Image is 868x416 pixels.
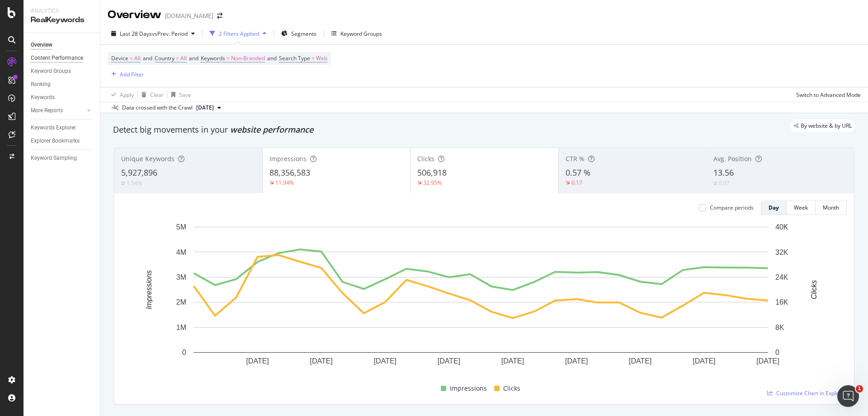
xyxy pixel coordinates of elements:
a: Customize Chart in Explorer [767,389,847,397]
text: 0 [775,349,779,356]
text: 0 [182,349,186,356]
div: More Reports [31,106,63,115]
text: 4M [176,248,186,256]
iframe: Intercom live chat [837,385,859,407]
div: Day [769,204,779,211]
div: Apply [120,91,134,99]
div: Keyword Groups [340,30,382,38]
span: Web [316,52,327,65]
text: [DATE] [565,357,588,365]
span: Country [155,54,175,62]
div: Keyword Groups [31,67,71,76]
div: Analytics [31,7,93,15]
div: Ranking [31,80,51,89]
span: Avg. Position [713,154,752,163]
text: 32K [775,248,788,256]
div: [DOMAIN_NAME] [165,11,213,20]
span: All [180,52,187,65]
span: Unique Keywords [121,154,175,163]
div: 0.07 [719,179,730,187]
span: Impressions [450,383,487,394]
div: legacy label [790,120,855,132]
div: Content Performance [31,53,83,63]
span: and [189,54,198,62]
div: 2 Filters Applied [219,30,259,38]
div: 32.95% [423,179,442,186]
span: Keywords [201,54,225,62]
text: [DATE] [501,357,524,365]
span: and [143,54,152,62]
button: Apply [108,87,134,102]
div: Week [794,204,808,211]
span: CTR % [566,154,585,163]
div: Keywords [31,93,55,102]
text: [DATE] [310,357,333,365]
a: Ranking [31,80,94,89]
text: [DATE] [629,357,651,365]
text: [DATE] [756,357,779,365]
button: Month [816,201,847,215]
text: 1M [176,324,186,331]
button: Clear [138,87,164,102]
div: A chart. [122,222,840,379]
a: Keywords Explorer [31,123,94,133]
text: 5M [176,223,186,231]
span: Customize Chart in Explorer [776,389,847,397]
div: 11.94% [275,179,294,186]
span: Clicks [417,154,434,163]
div: Month [823,204,839,211]
a: Content Performance [31,53,94,63]
a: Keyword Sampling [31,153,94,163]
span: Search Type [279,54,310,62]
span: = [311,54,315,62]
button: [DATE] [193,102,225,113]
span: Impressions [269,154,307,163]
div: Add Filter [120,71,144,78]
span: 13.56 [713,167,734,178]
div: Keywords Explorer [31,123,76,133]
div: Keyword Sampling [31,153,77,163]
div: Clear [150,91,164,99]
span: Segments [291,30,316,38]
div: 0.17 [571,179,582,186]
button: Week [787,201,816,215]
div: Save [179,91,191,99]
div: Explorer Bookmarks [31,136,80,146]
span: 2025 Aug. 2nd [196,104,214,112]
span: By website & by URL [801,123,852,129]
button: Last 28 DaysvsPrev. Period [108,26,198,41]
a: Explorer Bookmarks [31,136,94,146]
img: Equal [713,182,717,185]
text: [DATE] [693,357,715,365]
span: Clicks [503,383,520,394]
text: 16K [775,298,788,306]
div: 1.54% [127,179,142,187]
text: 24K [775,273,788,281]
span: = [130,54,133,62]
button: Switch to Advanced Mode [793,87,861,102]
button: Day [761,201,787,215]
text: 8K [775,324,784,331]
span: 506,918 [417,167,447,178]
span: = [176,54,179,62]
span: and [267,54,277,62]
span: 0.57 % [566,167,590,178]
text: [DATE] [374,357,396,365]
span: Device [111,54,128,62]
a: Keywords [31,93,94,102]
img: Equal [121,182,125,185]
text: 2M [176,298,186,306]
div: Compare periods [710,204,754,211]
button: Segments [278,26,320,41]
div: arrow-right-arrow-left [217,13,222,19]
button: Save [168,87,191,102]
div: Data crossed with the Crawl [122,104,193,112]
button: Keyword Groups [328,26,386,41]
text: Clicks [810,280,818,300]
div: Switch to Advanced Mode [796,91,861,99]
div: RealKeywords [31,15,93,25]
text: Impressions [145,270,153,309]
span: 5,927,896 [121,167,157,178]
span: 88,356,583 [269,167,310,178]
button: Add Filter [108,69,144,80]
